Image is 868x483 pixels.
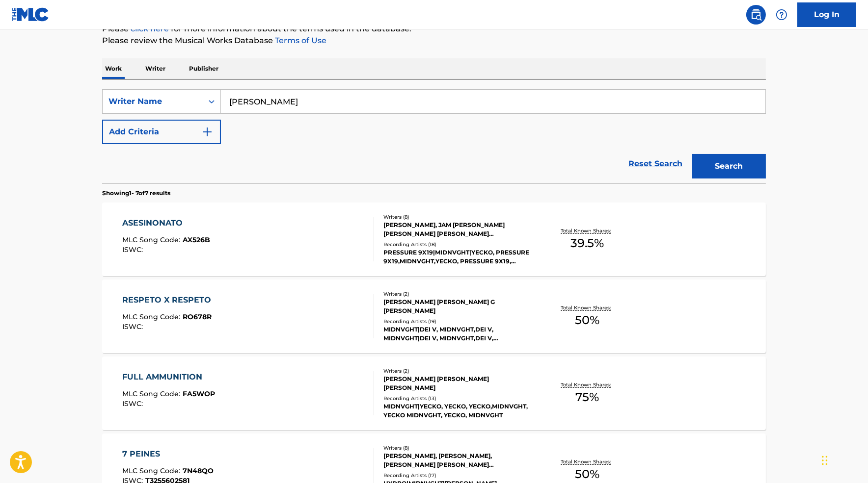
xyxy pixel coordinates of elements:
[383,444,532,452] div: Writers ( 8 )
[575,388,599,406] span: 75 %
[383,248,532,266] div: PRESSURE 9X19|MIDNVGHT|YECKO, PRESSURE 9X19,MIDNVGHT,YECKO, PRESSURE 9X19, PRESSURE 9X19, PRESSUR...
[383,213,532,221] div: Writers ( 8 )
[122,389,183,398] span: MLC Song Code :
[108,96,197,107] div: Writer Name
[383,452,532,469] div: [PERSON_NAME], [PERSON_NAME], [PERSON_NAME] [PERSON_NAME] [PERSON_NAME], [PERSON_NAME] [PERSON_NA...
[383,395,532,402] div: Recording Artists ( 13 )
[273,36,326,45] a: Terms of Use
[570,234,604,252] span: 39.5 %
[383,221,532,238] div: [PERSON_NAME], JAM [PERSON_NAME] [PERSON_NAME] [PERSON_NAME] [PERSON_NAME] [PERSON_NAME] [PERSON_...
[142,58,168,79] p: Writer
[122,245,145,254] span: ISWC :
[102,280,766,353] a: RESPETO X RESPETOMLC Song Code:RO678RISWC:Writers (2)[PERSON_NAME] [PERSON_NAME] G [PERSON_NAME]R...
[102,356,766,430] a: FULL AMMUNITIONMLC Song Code:FA5WOPISWC:Writers (2)[PERSON_NAME] [PERSON_NAME] [PERSON_NAME]Recor...
[122,312,183,321] span: MLC Song Code :
[561,381,613,388] p: Total Known Shares:
[122,399,145,408] span: ISWC :
[122,466,183,475] span: MLC Song Code :
[102,189,170,198] p: Showing 1 - 7 of 7 results
[383,290,532,298] div: Writers ( 2 )
[183,312,212,321] span: RO678R
[692,154,766,178] button: Search
[383,367,532,375] div: Writers ( 2 )
[383,318,532,325] div: Recording Artists ( 19 )
[776,9,787,21] img: help
[575,465,599,483] span: 50 %
[186,58,221,79] p: Publisher
[383,375,532,392] div: [PERSON_NAME] [PERSON_NAME] [PERSON_NAME]
[383,472,532,479] div: Recording Artists ( 17 )
[822,446,828,475] div: Drag
[122,217,210,229] div: ASESINONATO
[746,5,766,25] a: Public Search
[122,448,214,460] div: 7 PEINES
[624,153,687,175] a: Reset Search
[183,466,214,475] span: 7N48QO
[383,402,532,420] div: MIDNVGHT|YECKO, YECKO, YECKO,MIDNVGHT, YECKO MIDNVGHT, YECKO, MIDNVGHT
[102,120,221,144] button: Add Criteria
[561,458,613,465] p: Total Known Shares:
[819,436,868,483] iframe: Chat Widget
[383,241,532,248] div: Recording Artists ( 18 )
[122,235,183,244] span: MLC Song Code :
[102,203,766,276] a: ASESINONATOMLC Song Code:AX526BISWC:Writers (8)[PERSON_NAME], JAM [PERSON_NAME] [PERSON_NAME] [PE...
[201,126,213,138] img: 9d2ae6d4665cec9f34b9.svg
[102,58,125,79] p: Work
[102,89,766,183] form: Search Form
[575,311,599,329] span: 50 %
[561,304,613,311] p: Total Known Shares:
[122,371,215,383] div: FULL AMMUNITION
[102,35,766,47] p: Please review the Musical Works Database
[797,2,856,27] a: Log In
[750,9,762,21] img: search
[122,322,145,331] span: ISWC :
[772,5,791,25] div: Help
[561,227,613,234] p: Total Known Shares:
[383,325,532,343] div: MIDNVGHT|DEI V, MIDNVGHT,DEI V, MIDNVGHT|DEI V, MIDNVGHT,DEI V, MIDNVGHT|DEI V
[183,235,210,244] span: AX526B
[183,389,215,398] span: FA5WOP
[383,298,532,315] div: [PERSON_NAME] [PERSON_NAME] G [PERSON_NAME]
[12,7,50,22] img: MLC Logo
[122,294,216,306] div: RESPETO X RESPETO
